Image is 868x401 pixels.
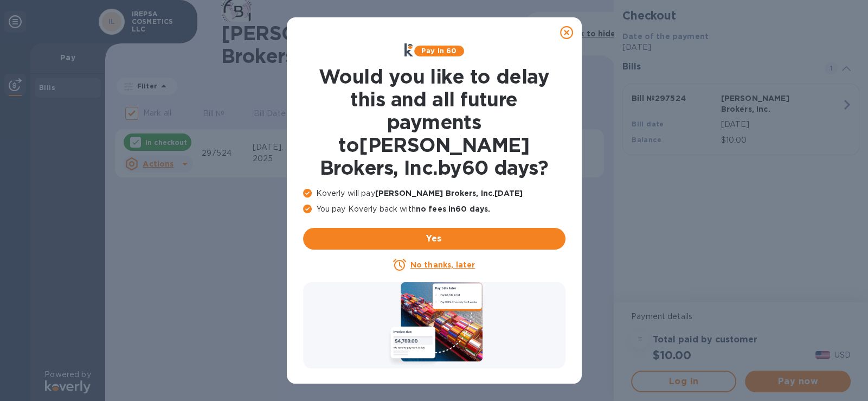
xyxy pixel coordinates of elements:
[303,203,565,215] p: You pay Koverly back with
[303,188,565,199] p: Koverly will pay
[303,228,565,250] button: Yes
[375,189,523,198] b: [PERSON_NAME] Brokers, Inc. [DATE]
[410,260,475,269] u: No thanks, later
[416,205,490,213] b: no fees in 60 days .
[421,47,456,55] b: Pay in 60
[303,65,565,179] h1: Would you like to delay this and all future payments to [PERSON_NAME] Brokers, Inc. by 60 days ?
[312,232,557,245] span: Yes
